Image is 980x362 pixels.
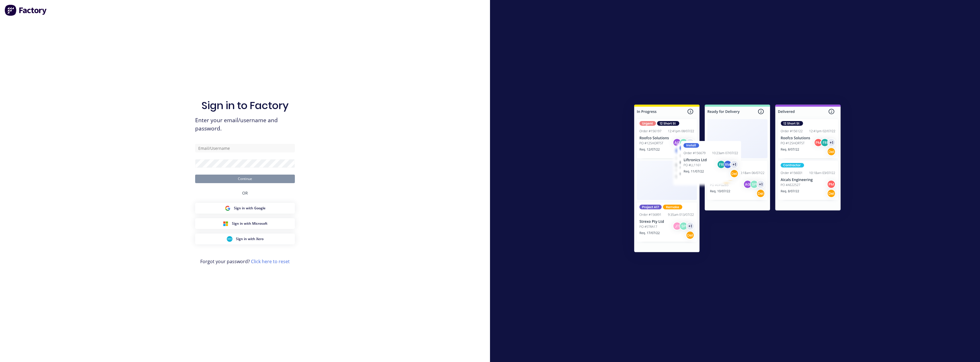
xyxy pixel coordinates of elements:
img: Google Sign in [225,205,230,211]
a: Click here to reset [251,258,290,265]
div: OR [242,183,248,203]
span: Sign in with Microsoft [232,221,268,226]
span: Forgot your password? [200,258,290,265]
img: Factory [5,5,47,16]
input: Email/Username [195,144,295,152]
img: Xero Sign in [227,236,232,242]
span: Enter your email/username and password. [195,116,295,133]
button: Continue [195,175,295,183]
button: Xero Sign inSign in with Xero [195,234,295,244]
img: Microsoft Sign in [223,221,228,226]
span: Sign in with Xero [236,236,264,242]
span: Sign in with Google [234,206,266,211]
h1: Sign in to Factory [201,99,289,112]
button: Google Sign inSign in with Google [195,203,295,214]
button: Microsoft Sign inSign in with Microsoft [195,218,295,229]
img: Sign in [622,93,853,266]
